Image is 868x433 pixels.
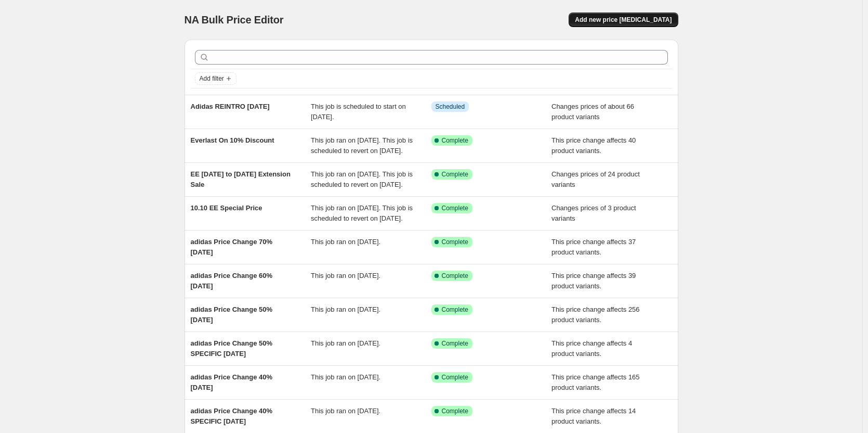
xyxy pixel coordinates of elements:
[191,373,273,391] span: adidas Price Change 40% [DATE]
[311,339,380,347] span: This job ran on [DATE].
[442,136,468,145] span: Complete
[551,238,636,256] span: This price change affects 37 product variants.
[191,103,270,110] span: Adidas REINTRO [DATE]
[442,339,468,348] span: Complete
[191,204,262,212] span: 10.10 EE Special Price
[551,407,636,425] span: This price change affects 14 product variants.
[442,238,468,246] span: Complete
[195,72,236,85] button: Add filter
[185,14,284,26] span: NA Bulk Price Editor
[191,170,291,188] span: EE [DATE] to [DATE] Extension Sale
[436,103,465,111] span: Scheduled
[551,204,636,222] span: Changes prices of 3 product variants
[311,272,380,279] span: This job ran on [DATE].
[191,136,274,144] span: Everlast On 10% Discount
[191,238,273,256] span: adidas Price Change 70% [DATE]
[551,103,634,121] span: Changes prices of about 66 product variants
[311,204,413,222] span: This job ran on [DATE]. This job is scheduled to revert on [DATE].
[575,16,672,24] span: Add new price [MEDICAL_DATA]
[311,238,380,246] span: This job ran on [DATE].
[551,272,636,290] span: This price change affects 39 product variants.
[200,74,224,83] span: Add filter
[311,136,413,155] span: This job ran on [DATE]. This job is scheduled to revert on [DATE].
[191,407,273,425] span: adidas Price Change 40% SPECIFIC [DATE]
[191,339,273,358] span: adidas Price Change 50% SPECIFIC [DATE]
[191,305,273,324] span: adidas Price Change 50% [DATE]
[551,339,632,358] span: This price change affects 4 product variants.
[311,373,380,381] span: This job ran on [DATE].
[442,170,468,179] span: Complete
[191,272,273,290] span: adidas Price Change 60% [DATE]
[442,204,468,212] span: Complete
[442,373,468,381] span: Complete
[311,170,413,188] span: This job ran on [DATE]. This job is scheduled to revert on [DATE].
[569,12,678,27] button: Add new price [MEDICAL_DATA]
[551,136,636,155] span: This price change affects 40 product variants.
[551,170,640,188] span: Changes prices of 24 product variants
[311,305,380,313] span: This job ran on [DATE].
[442,407,468,415] span: Complete
[551,373,640,391] span: This price change affects 165 product variants.
[442,305,468,314] span: Complete
[442,272,468,280] span: Complete
[311,103,406,121] span: This job is scheduled to start on [DATE].
[311,407,380,415] span: This job ran on [DATE].
[551,305,640,324] span: This price change affects 256 product variants.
